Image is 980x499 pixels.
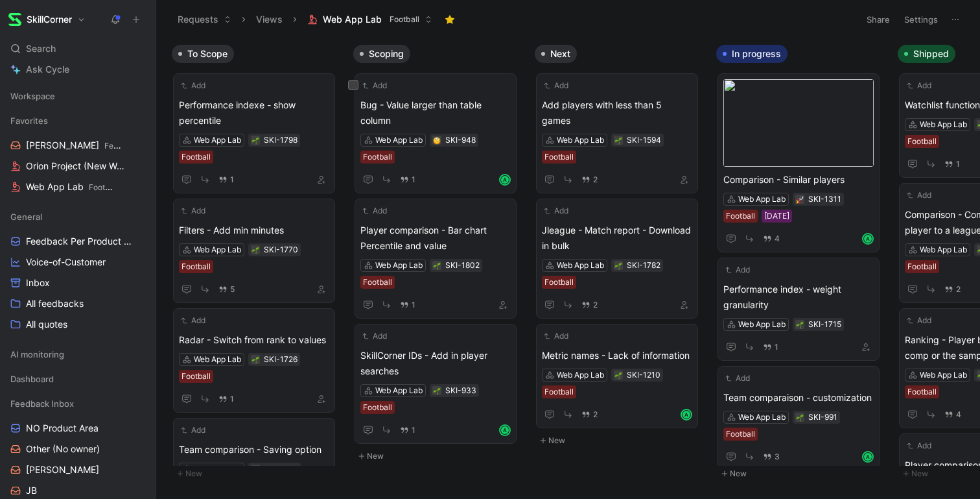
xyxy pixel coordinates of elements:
[251,136,260,145] button: 🌱
[187,47,227,60] span: To Scope
[593,301,598,309] span: 2
[796,321,804,329] img: 🌱
[432,386,441,395] div: 🌱
[544,385,574,398] div: Football
[264,463,298,476] div: SKI-1723
[433,387,441,395] img: 🌱
[445,134,476,147] div: SKI-948
[216,173,237,187] button: 1
[557,134,604,147] div: Web App Lab
[251,356,259,364] img: 🌱
[353,448,524,464] button: New
[550,47,570,60] span: Next
[432,261,441,270] div: 🌱
[535,433,706,448] button: New
[355,73,517,193] a: AddBug - Value larger than table columnWeb App LabFootball1A
[557,369,604,382] div: Web App Lab
[230,395,234,403] span: 1
[173,308,335,413] a: AddRadar - Switch from rank to valuesWeb App LabFootball1
[544,276,574,289] div: Football
[920,118,967,131] div: Web App Lab
[907,135,937,148] div: Football
[173,73,335,193] a: AddPerformance indexe - show percentileWeb App LabFootball1
[726,210,755,223] div: Football
[5,111,150,130] div: Favorites
[5,345,150,368] div: AI monitoring
[355,199,517,319] a: AddPlayer comparison - Bar chart Percentile and valueWeb App LabFootball1
[542,97,692,128] span: Add players with less than 5 games
[5,394,150,413] div: Feedback Inbox
[775,235,780,243] span: 4
[956,160,960,168] span: 1
[796,196,804,204] img: 🚀
[723,372,752,385] button: Add
[760,340,781,354] button: 1
[26,62,69,77] span: Ask Cycle
[179,204,207,217] button: Add
[5,86,150,106] div: Workspace
[913,47,949,60] span: Shipped
[905,79,933,92] button: Add
[5,345,150,364] div: AI monitoring
[251,465,260,474] div: 🌱
[723,79,874,167] img: 2c69509c-c126-4692-9409-a320a14a82bc.jpg
[360,223,511,254] span: Player comparison - Bar chart Percentile and value
[8,13,21,26] img: SkillCorner
[390,13,419,26] span: Football
[808,318,841,331] div: SKI-1715
[542,79,570,92] button: Add
[542,204,570,217] button: Add
[26,235,134,248] span: Feedback Per Product Area
[627,369,660,382] div: SKI-1210
[194,353,241,366] div: Web App Lab
[348,39,530,470] div: ScopingNew
[723,172,874,188] span: Comparison - Similar players
[26,463,99,476] span: [PERSON_NAME]
[627,134,661,147] div: SKI-1594
[412,426,415,434] span: 1
[920,369,967,382] div: Web App Lab
[5,10,89,29] button: SkillCornerSkillCorner
[412,301,415,309] span: 1
[363,151,392,164] div: Football
[614,262,622,270] img: 🌱
[26,443,100,456] span: Other (No owner)
[536,324,698,428] a: AddMetric names - Lack of informationWeb App LabFootball2A
[717,366,880,470] a: AddTeam comparaison - customizationWeb App LabFootball3A
[26,484,37,497] span: JB
[26,297,84,310] span: All feedbacks
[5,460,150,480] a: [PERSON_NAME]
[360,204,389,217] button: Add
[167,39,348,488] div: To ScopeNew
[363,401,392,414] div: Football
[251,245,260,254] div: 🌱
[216,392,237,406] button: 1
[627,259,660,272] div: SKI-1782
[179,332,329,348] span: Radar - Switch from rank to values
[760,232,782,246] button: 4
[863,452,872,461] div: A
[716,45,787,63] button: In progress
[905,439,933,452] button: Add
[194,243,241,256] div: Web App Lab
[5,369,150,393] div: Dashboard
[26,160,127,173] span: Orion Project (New Web App)
[716,466,887,481] button: New
[795,195,804,204] button: 🚀
[593,176,598,184] span: 2
[717,258,880,361] a: AddPerformance index - weight granularityWeb App Lab1
[535,45,577,63] button: Next
[557,259,604,272] div: Web App Lab
[796,414,804,422] img: 🌱
[216,282,237,297] button: 5
[795,413,804,422] div: 🌱
[26,276,50,289] span: Inbox
[5,439,150,459] a: Other (No owner)
[251,466,259,474] img: 🌱
[614,261,623,270] div: 🌱
[172,466,343,481] button: New
[579,408,600,422] button: 2
[738,318,786,331] div: Web App Lab
[10,348,64,361] span: AI monitoring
